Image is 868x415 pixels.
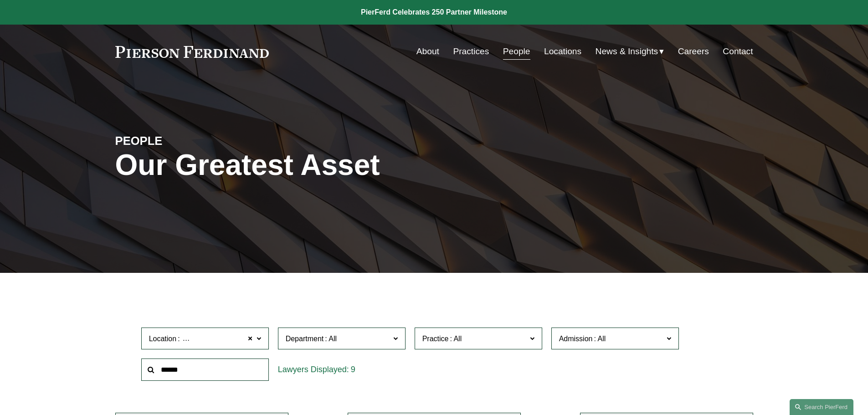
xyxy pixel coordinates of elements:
a: People [503,43,530,60]
a: folder dropdown [596,43,664,60]
a: Careers [678,43,709,60]
a: Practices [453,43,489,60]
a: Locations [544,43,581,60]
span: News & Insights [596,44,658,60]
a: Search this site [790,399,853,415]
span: [GEOGRAPHIC_DATA] [181,333,257,345]
span: Admission [559,335,593,343]
h1: Our Greatest Asset [115,149,540,182]
span: 9 [351,365,355,374]
a: Contact [723,43,753,60]
span: Department [286,335,324,343]
span: Practice [422,335,449,343]
a: About [416,43,439,60]
h4: PEOPLE [115,133,275,148]
span: Location [149,335,177,343]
